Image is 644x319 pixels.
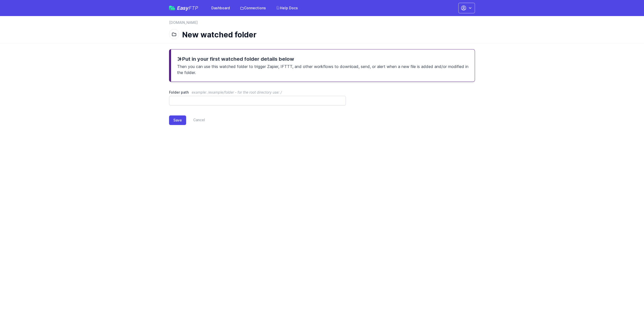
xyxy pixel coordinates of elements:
[189,5,198,11] span: FTP
[182,30,471,39] h1: New watched folder
[169,6,198,11] a: EasyFTP
[237,4,269,13] a: Connections
[177,6,198,11] span: Easy
[177,62,469,76] p: Then you can use this watched folder to trigger Zapier, IFTTT, and other workflows to download, s...
[192,90,282,94] span: example: /example/folder - for the root directory use: /
[169,20,198,25] a: [DOMAIN_NAME]
[169,20,475,28] nav: Breadcrumb
[169,6,175,10] img: easyftp_logo.png
[273,4,301,13] a: Help Docs
[169,115,186,125] button: Save
[186,115,205,125] a: Cancel
[169,90,346,95] label: Folder path
[177,55,469,62] h3: Put in your first watched folder details below
[208,4,233,13] a: Dashboard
